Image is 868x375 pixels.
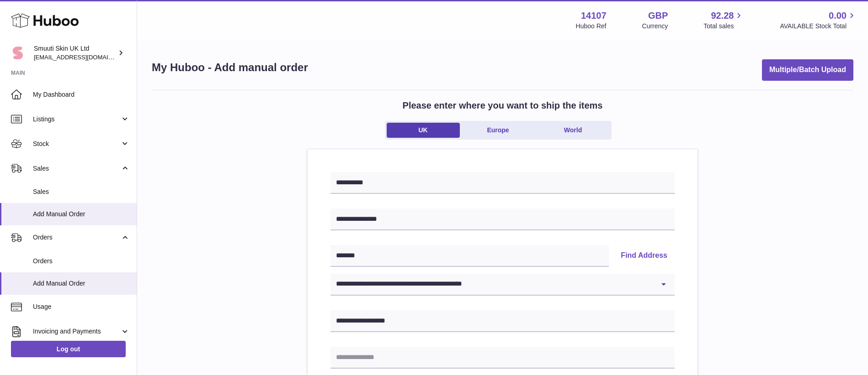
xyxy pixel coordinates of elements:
[703,10,744,31] a: 92.28 Total sales
[152,60,308,75] h1: My Huboo - Add manual order
[387,123,460,138] a: UK
[403,99,603,112] h2: Please enter where you want to ship the items
[33,115,120,124] span: Listings
[33,302,130,311] span: Usage
[33,257,130,266] span: Orders
[762,59,853,81] button: Multiple/Batch Upload
[34,53,134,61] span: [EMAIL_ADDRESS][DOMAIN_NAME]
[33,279,130,288] span: Add Manual Order
[780,22,857,31] span: AVAILABLE Stock Total
[537,123,610,138] a: World
[34,44,116,62] div: Smuuti Skin UK Ltd
[613,245,675,267] button: Find Address
[780,10,857,31] a: 0.00 AVAILABLE Stock Total
[11,341,126,357] a: Log out
[33,327,120,336] span: Invoicing and Payments
[576,22,607,31] div: Huboo Ref
[581,10,607,22] strong: 14107
[829,10,847,22] span: 0.00
[33,140,120,148] span: Stock
[11,46,25,60] img: tomi@beautyko.fi
[33,187,130,196] span: Sales
[33,90,130,99] span: My Dashboard
[648,10,668,22] strong: GBP
[711,10,734,22] span: 92.28
[33,210,130,219] span: Add Manual Order
[642,22,668,31] div: Currency
[33,164,120,173] span: Sales
[462,123,535,138] a: Europe
[33,233,120,242] span: Orders
[703,22,744,31] span: Total sales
